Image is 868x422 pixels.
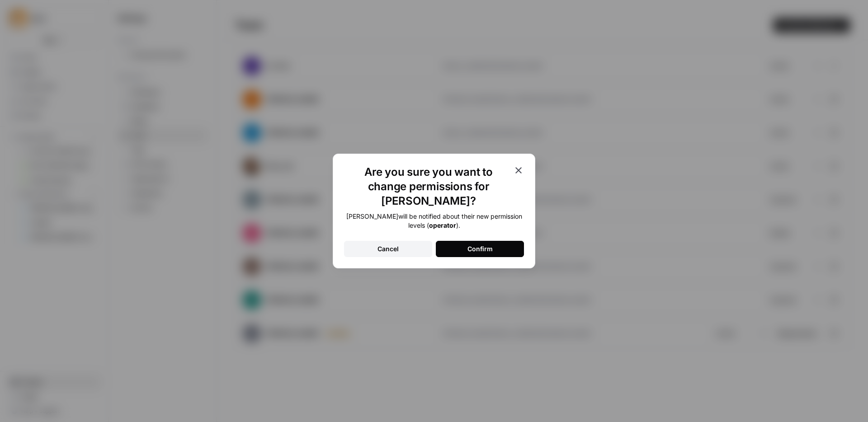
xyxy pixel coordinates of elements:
[344,165,513,208] h1: Are you sure you want to change permissions for [PERSON_NAME]?
[467,244,493,253] div: Confirm
[344,212,524,230] div: [PERSON_NAME] will be notified about their new permission levels ( ).
[344,241,432,257] button: Cancel
[377,244,399,253] div: Cancel
[429,221,456,229] b: operator
[436,241,524,257] button: Confirm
